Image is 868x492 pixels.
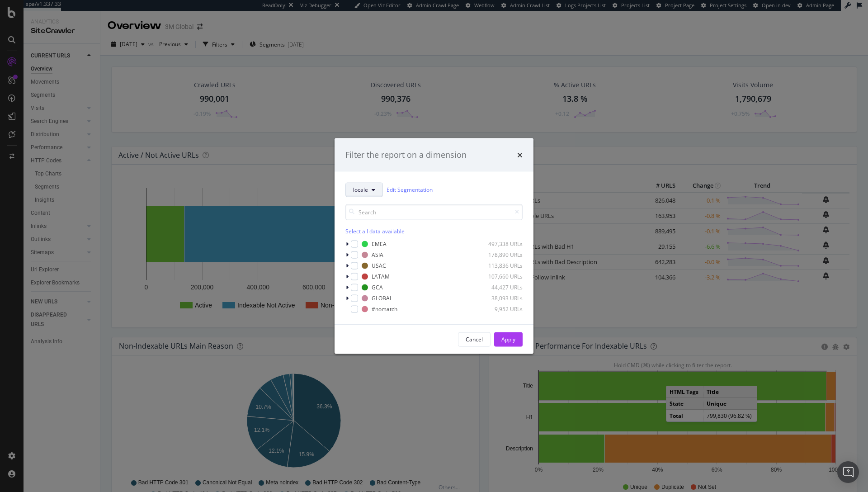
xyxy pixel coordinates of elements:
[478,273,523,280] div: 107,660 URLs
[837,461,859,483] div: Open Intercom Messenger
[458,332,491,346] button: Cancel
[478,284,523,291] div: 44,427 URLs
[345,182,383,197] button: locale
[478,294,523,302] div: 38,093 URLs
[372,240,387,248] div: EMEA
[372,284,383,291] div: GCA
[372,273,390,280] div: LATAM
[335,138,533,354] div: modal
[387,185,433,194] a: Edit Segmentation
[345,204,523,220] input: Search
[517,149,523,161] div: times
[372,305,397,313] div: #nomatch
[372,294,392,302] div: GLOBAL
[478,240,523,248] div: 497,338 URLs
[494,332,523,346] button: Apply
[372,262,386,270] div: USAC
[345,227,523,235] div: Select all data available
[501,336,515,343] div: Apply
[478,251,523,259] div: 178,890 URLs
[345,149,467,161] div: Filter the report on a dimension
[353,186,368,194] span: locale
[372,251,383,259] div: ASIA
[478,262,523,270] div: 113,836 URLs
[466,336,483,343] div: Cancel
[478,305,523,313] div: 9,952 URLs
